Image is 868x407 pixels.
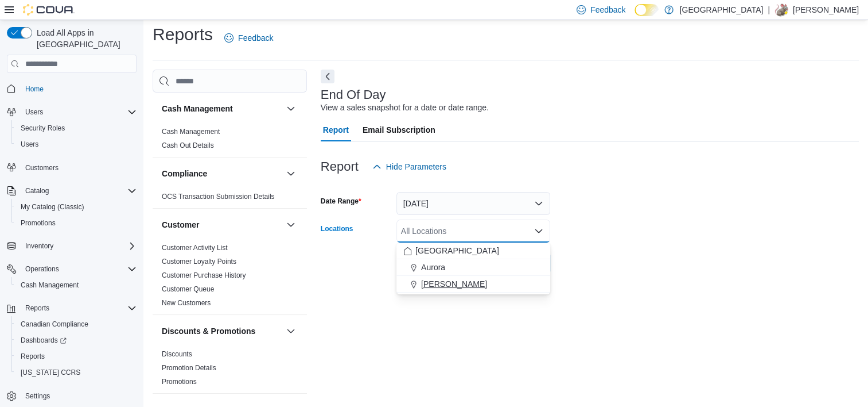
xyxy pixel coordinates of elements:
a: Cash Management [162,128,220,136]
button: Compliance [162,168,282,179]
span: [GEOGRAPHIC_DATA] [415,245,499,256]
span: Hide Parameters [386,161,446,172]
a: My Catalog (Classic) [16,200,89,214]
button: Cash Management [11,277,141,293]
span: Cash Management [162,127,220,136]
a: Customer Queue [162,285,214,293]
span: Home [25,85,44,94]
button: Inventory [2,238,141,254]
p: [PERSON_NAME] [793,3,859,17]
span: Home [21,81,137,95]
a: Reports [16,350,49,363]
span: Settings [25,391,50,401]
button: Catalog [2,183,141,199]
button: Cash Management [284,102,298,116]
button: Inventory [21,239,58,253]
a: Users [16,137,43,151]
span: Cash Management [21,281,79,290]
button: Operations [21,262,64,276]
button: Aurora [396,259,550,276]
h3: Report [321,160,359,174]
button: Next [321,70,334,83]
span: Washington CCRS [16,366,137,379]
button: [DATE] [396,192,550,215]
button: Compliance [284,167,298,181]
span: Catalog [21,184,137,198]
a: Dashboards [16,333,71,347]
span: Dashboards [21,336,67,345]
span: Feedback [590,4,625,16]
a: [US_STATE] CCRS [16,366,85,379]
h3: Discounts & Promotions [162,325,255,337]
button: Reports [11,348,141,364]
span: Customer Loyalty Points [162,257,236,266]
a: Feedback [220,26,278,49]
span: Canadian Compliance [16,317,137,331]
h1: Reports [153,23,213,46]
a: Dashboards [11,332,141,348]
a: Discounts [162,350,192,358]
span: My Catalog (Classic) [21,202,84,212]
div: Choose from the following options [396,243,550,293]
button: Reports [2,300,141,316]
a: OCS Transaction Submission Details [162,193,275,201]
span: Load All Apps in [GEOGRAPHIC_DATA] [32,27,137,50]
h3: Customer [162,219,199,231]
a: Customer Purchase History [162,271,246,279]
button: Customer [284,218,298,232]
span: Customers [21,160,137,175]
span: Inventory [21,239,137,253]
span: Operations [21,262,137,276]
p: [GEOGRAPHIC_DATA] [679,3,763,17]
a: Cash Out Details [162,141,214,149]
input: Dark Mode [635,4,659,16]
span: Catalog [25,186,49,195]
a: Customer Activity List [162,244,228,252]
span: Promotion Details [162,363,216,373]
button: Users [2,104,141,120]
span: Users [21,140,38,149]
div: Customer [153,241,307,314]
span: Security Roles [16,121,137,135]
a: Promotions [16,216,60,230]
button: Customers [2,159,141,176]
img: Cova [23,4,75,16]
span: [US_STATE] CCRS [21,368,80,377]
span: Promotions [16,216,137,230]
button: Users [21,105,48,119]
h3: Cash Management [162,103,233,114]
button: [US_STATE] CCRS [11,364,141,381]
a: Promotions [162,378,197,386]
button: [PERSON_NAME] [396,276,550,293]
span: Cash Management [16,278,137,292]
span: Email Subscription [363,118,435,141]
span: Users [25,107,43,117]
span: Settings [21,389,137,403]
button: Operations [2,261,141,277]
button: Settings [2,387,141,404]
button: Customer [162,219,282,231]
span: Cash Out Details [162,141,214,150]
span: Users [16,137,137,151]
div: View a sales snapshot for a date or date range. [321,102,489,114]
span: Report [323,118,349,141]
span: Reports [21,352,45,361]
div: Hellen Gladue [774,3,788,17]
button: Reports [21,301,54,315]
span: Discounts [162,350,192,359]
span: Security Roles [21,124,65,133]
span: My Catalog (Classic) [16,200,137,214]
button: Hide Parameters [368,155,451,178]
div: Cash Management [153,125,307,157]
span: Promotions [21,218,56,228]
span: Reports [25,304,49,313]
a: Home [21,82,48,96]
button: Canadian Compliance [11,316,141,332]
a: Security Roles [16,121,69,135]
p: | [768,3,770,17]
button: My Catalog (Classic) [11,199,141,215]
span: Customer Queue [162,285,214,294]
span: OCS Transaction Submission Details [162,192,275,201]
button: Users [11,136,141,152]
